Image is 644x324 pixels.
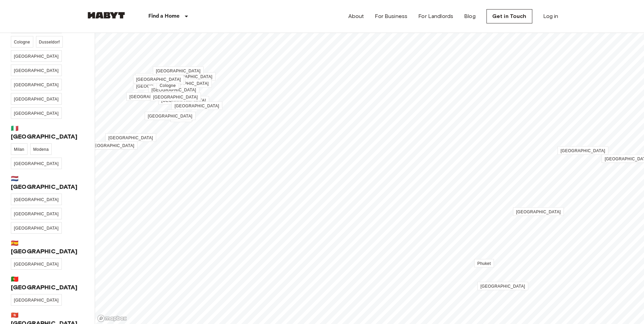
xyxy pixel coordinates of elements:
[153,79,180,88] a: Dusseldorf
[543,12,558,20] a: Log in
[86,12,127,19] img: Habyt
[14,68,59,73] span: [GEOGRAPHIC_DATA]
[174,104,219,108] span: [GEOGRAPHIC_DATA]
[108,136,153,140] span: [GEOGRAPHIC_DATA]
[11,79,62,90] a: [GEOGRAPHIC_DATA]
[513,208,564,216] a: [GEOGRAPHIC_DATA]
[418,12,453,20] a: For Landlords
[150,94,201,101] div: Map marker
[14,226,59,231] span: [GEOGRAPHIC_DATA]
[14,97,59,102] span: [GEOGRAPHIC_DATA]
[14,54,59,59] span: [GEOGRAPHIC_DATA]
[156,69,201,73] span: [GEOGRAPHIC_DATA]
[11,124,84,141] span: 🇮🇹 [GEOGRAPHIC_DATA]
[145,112,196,120] a: [GEOGRAPHIC_DATA]
[11,143,27,155] a: Milan
[14,262,59,267] span: [GEOGRAPHIC_DATA]
[11,158,62,169] a: [GEOGRAPHIC_DATA]
[165,73,216,80] div: Map marker
[161,79,212,88] a: [GEOGRAPHIC_DATA]
[474,259,494,268] a: Phuket
[87,142,137,149] div: Map marker
[164,81,209,86] span: [GEOGRAPHIC_DATA]
[348,12,364,20] a: About
[557,146,608,155] a: [GEOGRAPHIC_DATA]
[14,83,59,87] span: [GEOGRAPHIC_DATA]
[133,76,184,83] div: Map marker
[14,197,59,202] span: [GEOGRAPHIC_DATA]
[151,88,196,92] span: [GEOGRAPHIC_DATA]
[474,260,494,267] div: Map marker
[167,111,184,118] div: Map marker
[126,92,177,101] a: [GEOGRAPHIC_DATA]
[11,175,84,191] span: 🇳🇱 [GEOGRAPHIC_DATA]
[14,40,30,44] span: Cologne
[129,94,174,99] span: [GEOGRAPHIC_DATA]
[153,67,204,75] a: [GEOGRAPHIC_DATA]
[36,36,63,48] a: Dusseldorf
[145,113,196,120] div: Map marker
[153,80,180,88] div: Map marker
[11,275,84,291] span: 🇵🇹 [GEOGRAPHIC_DATA]
[171,103,222,110] div: Map marker
[126,93,177,101] div: Map marker
[134,77,185,85] div: Map marker
[11,222,62,234] a: [GEOGRAPHIC_DATA]
[480,284,525,289] span: [GEOGRAPHIC_DATA]
[87,141,137,150] a: [GEOGRAPHIC_DATA]
[160,83,176,88] span: Cologne
[90,143,134,148] span: [GEOGRAPHIC_DATA]
[167,110,184,118] a: Milan
[148,86,199,94] a: [GEOGRAPHIC_DATA]
[477,282,528,290] a: [GEOGRAPHIC_DATA]
[161,98,206,103] span: [GEOGRAPHIC_DATA]
[157,81,179,90] a: Cologne
[11,107,62,119] a: [GEOGRAPHIC_DATA]
[11,194,62,205] a: [GEOGRAPHIC_DATA]
[11,36,33,48] a: Cologne
[11,294,62,306] a: [GEOGRAPHIC_DATA]
[97,314,127,322] a: Mapbox logo
[158,97,209,104] div: Map marker
[11,208,62,219] a: [GEOGRAPHIC_DATA]
[135,74,186,82] div: Map marker
[170,115,192,122] div: Map marker
[477,283,528,290] div: Map marker
[157,82,179,89] div: Map marker
[14,147,24,152] span: Milan
[30,143,52,155] a: Modena
[11,93,62,105] a: [GEOGRAPHIC_DATA]
[14,212,59,216] span: [GEOGRAPHIC_DATA]
[105,133,156,142] a: [GEOGRAPHIC_DATA]
[136,84,181,89] span: [GEOGRAPHIC_DATA]
[171,102,222,110] a: [GEOGRAPHIC_DATA]
[153,95,198,100] span: [GEOGRAPHIC_DATA]
[11,50,62,62] a: [GEOGRAPHIC_DATA]
[14,111,59,116] span: [GEOGRAPHIC_DATA]
[11,258,62,270] a: [GEOGRAPHIC_DATA]
[135,73,186,82] a: [GEOGRAPHIC_DATA]
[148,87,199,94] div: Map marker
[557,147,608,155] div: Map marker
[168,74,213,79] span: [GEOGRAPHIC_DATA]
[133,83,184,90] div: Map marker
[148,12,180,20] p: Find a Home
[14,298,59,303] span: [GEOGRAPHIC_DATA]
[133,75,184,84] a: [GEOGRAPHIC_DATA]
[33,147,49,152] span: Modena
[375,12,407,20] a: For Business
[150,93,201,101] a: [GEOGRAPHIC_DATA]
[11,65,62,76] a: [GEOGRAPHIC_DATA]
[486,9,532,23] a: Get in Touch
[513,209,564,216] div: Map marker
[105,134,156,142] div: Map marker
[39,40,60,44] span: Dusseldorf
[161,80,212,87] div: Map marker
[153,68,204,75] div: Map marker
[477,261,491,266] span: Phuket
[464,12,476,20] a: Blog
[148,114,192,119] span: [GEOGRAPHIC_DATA]
[11,239,84,255] span: 🇪🇸 [GEOGRAPHIC_DATA]
[133,82,184,90] a: [GEOGRAPHIC_DATA]
[136,77,181,82] span: [GEOGRAPHIC_DATA]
